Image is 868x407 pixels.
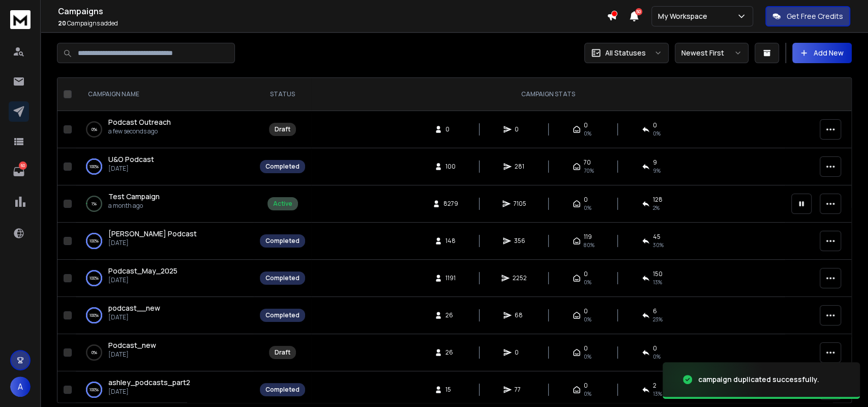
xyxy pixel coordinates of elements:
span: 9 [653,158,657,167]
a: 60 [9,161,29,182]
a: Podcast_new [108,340,156,350]
th: CAMPAIGN NAME [76,78,254,111]
span: 6 [653,307,657,315]
div: Completed [265,274,300,282]
div: Completed [265,311,300,319]
th: CAMPAIGN STATS [311,78,785,111]
span: 80 % [584,241,594,249]
span: Test Campaign [108,192,160,201]
span: 2252 [513,274,527,282]
span: 119 [584,233,592,241]
td: 100%U&O Podcast[DATE] [76,148,254,185]
span: 100 [445,162,456,171]
span: 0% [584,352,591,361]
span: 26 [445,348,456,357]
span: 0 [584,270,588,278]
span: Podcast Outreach [108,117,171,127]
span: 0% [584,278,591,286]
span: 0 [584,382,588,390]
td: 100%Podcast_May_2025[DATE] [76,260,254,297]
td: 0%Podcast Outreacha few seconds ago [76,111,254,148]
div: Draft [275,125,290,133]
th: STATUS [254,78,311,111]
p: 0 % [92,124,97,134]
button: Add New [792,43,852,63]
td: 100%podcast__new[DATE] [76,297,254,334]
span: 0 [515,125,525,133]
span: 8279 [443,200,458,208]
span: ashley_podcasts_part2 [108,377,190,387]
a: Test Campaign [108,192,160,202]
a: ashley_podcasts_part2 [108,377,190,388]
span: 0 [653,121,657,129]
span: 0 [584,307,588,315]
span: 20 [58,19,66,28]
span: 77 [515,386,525,394]
span: 50 [635,8,642,15]
button: Get Free Credits [765,6,850,26]
p: 100 % [89,385,99,395]
span: 1191 [445,274,456,282]
a: [PERSON_NAME] Podcast [108,229,197,239]
span: 0% [584,204,591,212]
span: 45 [653,233,661,241]
span: 0 [653,344,657,352]
span: 2 [653,382,656,390]
p: [DATE] [108,276,177,284]
h1: Campaigns [58,5,607,17]
span: Podcast_May_2025 [108,266,177,276]
p: [DATE] [108,313,160,321]
img: logo [10,10,31,29]
p: My Workspace [658,11,711,21]
a: Podcast Outreach [108,117,171,127]
div: Completed [265,386,300,394]
p: 100 % [89,161,99,172]
span: 0 [584,121,588,129]
div: Active [273,200,292,208]
td: 100%[PERSON_NAME] Podcast[DATE] [76,223,254,260]
button: A [10,376,31,397]
span: 13 % [653,278,662,286]
a: U&O Podcast [108,154,154,165]
p: 100 % [89,273,99,283]
p: Get Free Credits [787,11,843,21]
span: 0% [653,352,661,361]
button: Newest First [675,43,749,63]
span: 23 % [653,315,663,323]
span: 70 % [584,167,594,175]
div: Completed [265,237,300,245]
p: 1 % [92,199,97,209]
span: 0% [653,129,661,138]
span: 0 [515,348,525,357]
span: [PERSON_NAME] Podcast [108,229,197,238]
td: 1%Test Campaigna month ago [76,185,254,223]
p: All Statuses [605,48,646,58]
span: 13 % [653,390,662,398]
span: 128 [653,196,663,204]
div: Draft [275,348,290,357]
span: 281 [515,162,525,171]
p: [DATE] [108,388,190,396]
p: a month ago [108,202,160,210]
span: 148 [445,237,456,245]
span: Podcast_new [108,340,156,350]
p: Campaigns added [58,19,607,28]
p: a few seconds ago [108,127,171,135]
div: Completed [265,162,300,171]
span: 0% [584,129,591,138]
span: 0% [584,315,591,323]
p: 60 [19,161,27,170]
p: [DATE] [108,350,156,359]
span: 70 [584,158,591,167]
span: 2 % [653,204,660,212]
p: 0 % [92,347,97,358]
span: 30 % [653,241,664,249]
a: Podcast_May_2025 [108,266,177,276]
a: podcast__new [108,303,160,313]
span: 7105 [514,200,526,208]
span: 0 [584,344,588,352]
